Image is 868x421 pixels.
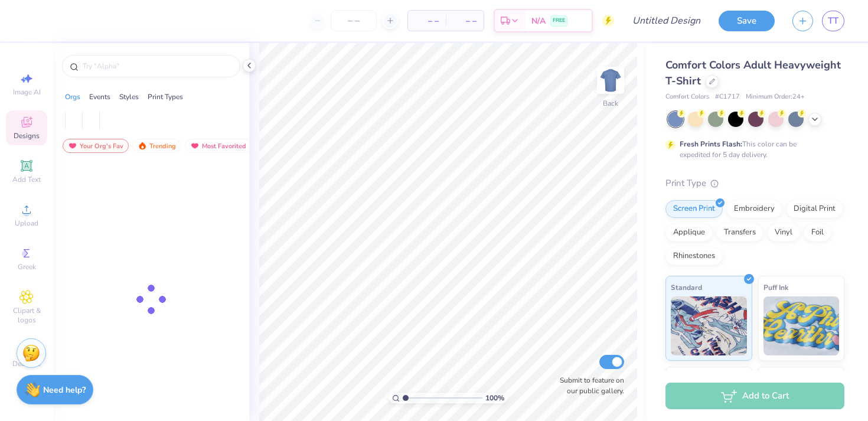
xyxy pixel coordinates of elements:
[531,15,546,27] span: N/A
[715,92,740,102] span: # C1717
[680,139,825,160] div: This color can be expedited for 5 day delivery.
[665,224,713,241] div: Applique
[148,92,183,102] div: Print Types
[665,177,844,190] div: Print Type
[680,139,742,149] strong: Fresh Prints Flash:
[81,60,233,72] input: Try "Alpha"
[18,262,36,272] span: Greek
[822,11,844,31] a: TT
[665,247,723,265] div: Rhinestones
[185,139,252,153] div: Most Favorited
[119,92,139,102] div: Styles
[190,142,200,150] img: most_fav.gif
[804,224,831,241] div: Foil
[14,131,40,141] span: Designs
[726,200,782,218] div: Embroidery
[65,92,80,102] div: Orgs
[719,11,775,31] button: Save
[716,224,763,241] div: Transfers
[553,375,624,396] label: Submit to feature on our public gallery.
[746,92,805,102] span: Minimum Order: 24 +
[623,9,710,32] input: Untitled Design
[12,359,41,368] span: Decorate
[553,17,565,25] span: FREE
[763,296,840,355] img: Puff Ink
[599,68,622,92] img: Back
[415,15,439,27] span: – –
[786,200,843,218] div: Digital Print
[138,142,147,150] img: trending.gif
[665,58,841,88] span: Comfort Colors Adult Heavyweight T-Shirt
[665,200,723,218] div: Screen Print
[485,393,504,403] span: 100 %
[453,15,477,27] span: – –
[15,218,38,228] span: Upload
[767,224,800,241] div: Vinyl
[43,384,86,396] strong: Need help?
[63,139,129,153] div: Your Org's Fav
[828,14,838,28] span: TT
[132,139,181,153] div: Trending
[12,175,41,184] span: Add Text
[671,281,702,293] span: Standard
[763,281,788,293] span: Puff Ink
[603,98,618,109] div: Back
[13,87,41,97] span: Image AI
[671,296,747,355] img: Standard
[331,10,377,31] input: – –
[665,92,709,102] span: Comfort Colors
[89,92,110,102] div: Events
[6,306,47,325] span: Clipart & logos
[68,142,77,150] img: most_fav.gif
